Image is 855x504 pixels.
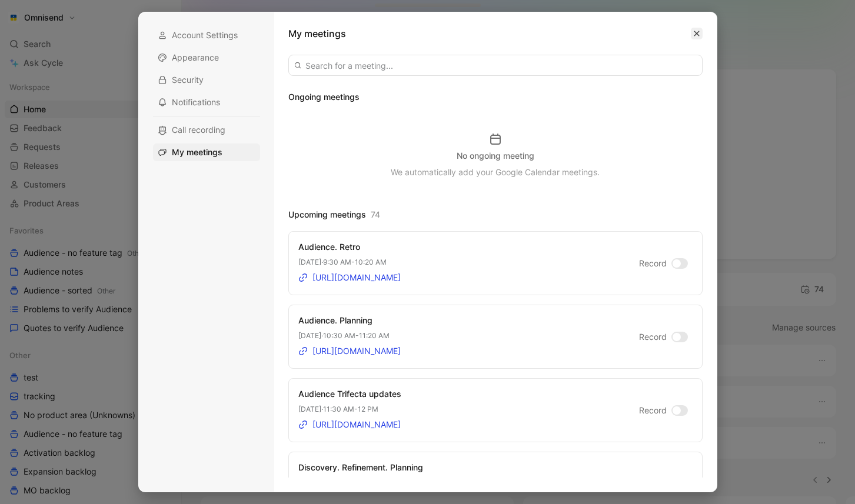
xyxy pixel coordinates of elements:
[153,94,260,111] div: Notifications
[298,403,401,415] p: [DATE] · 11:30 AM - 12 PM
[639,330,667,344] span: Record
[298,344,401,358] a: [URL][DOMAIN_NAME]
[172,124,225,136] span: Call recording
[172,29,238,41] span: Account Settings
[153,121,260,139] div: Call recording
[298,256,401,268] p: [DATE] · 9:30 AM - 10:20 AM
[371,208,380,222] span: 74
[298,418,401,432] a: [URL][DOMAIN_NAME]
[288,90,703,104] h3: Ongoing meetings
[639,256,667,271] span: Record
[298,387,401,401] div: Audience Trifecta updates
[298,477,423,489] p: [DATE] · 2 PM - 2:50 PM
[639,477,667,491] span: Record
[298,460,423,475] div: Discovery. Refinement. Planning
[153,143,260,161] div: My meetings
[172,146,222,158] span: My meetings
[172,52,219,64] span: Appearance
[298,330,401,342] p: [DATE] · 10:30 AM - 11:20 AM
[153,49,260,66] div: Appearance
[298,313,401,328] div: Audience. Planning
[391,165,600,179] p: We automatically add your Google Calendar meetings.
[457,149,534,163] h3: No ongoing meeting
[172,96,220,108] span: Notifications
[288,26,346,41] h1: My meetings
[172,74,204,86] span: Security
[153,26,260,44] div: Account Settings
[288,208,703,222] h3: Upcoming meetings
[639,403,667,418] span: Record
[153,71,260,89] div: Security
[298,271,401,285] a: [URL][DOMAIN_NAME]
[288,55,703,76] input: Search for a meeting...
[298,240,401,254] div: Audience. Retro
